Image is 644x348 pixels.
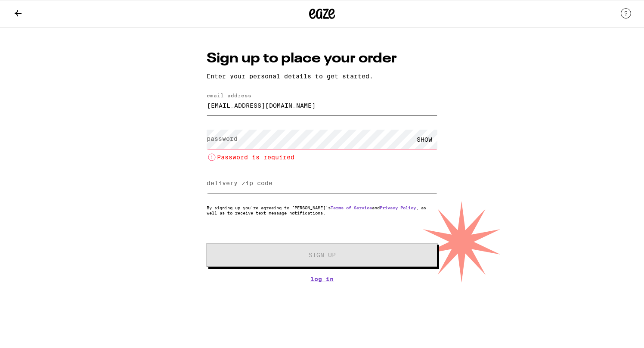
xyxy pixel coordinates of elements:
[207,93,251,98] label: email address
[412,130,437,149] div: SHOW
[207,49,437,68] h1: Sign up to place your order
[380,205,416,210] a: Privacy Policy
[309,252,336,258] span: Sign Up
[207,205,437,215] p: By signing up you're agreeing to [PERSON_NAME]'s and , as well as to receive text message notific...
[207,135,238,142] label: password
[207,180,272,186] label: delivery zip code
[331,205,372,210] a: Terms of Service
[207,276,437,283] a: Log In
[207,152,437,162] li: Password is required
[207,73,437,80] p: Enter your personal details to get started.
[5,6,62,13] span: Hi. Need any help?
[207,243,437,267] button: Sign Up
[207,96,437,115] input: email address
[207,174,437,193] input: delivery zip code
